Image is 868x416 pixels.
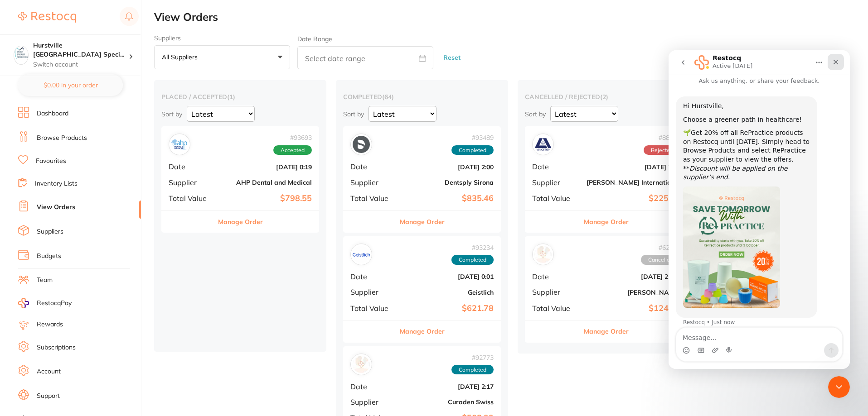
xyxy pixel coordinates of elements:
[221,194,312,203] b: $798.55
[532,288,579,296] span: Supplier
[532,178,579,186] span: Supplier
[451,145,494,155] span: Completed
[532,273,579,281] span: Date
[534,136,552,153] img: Livingstone International
[403,273,494,280] b: [DATE] 0:01
[400,211,445,233] button: Manage Order
[669,50,850,369] iframe: Intercom live chat
[587,163,680,171] b: [DATE] 2:11
[532,304,579,312] span: Total Value
[37,252,61,261] a: Budgets
[350,398,396,406] span: Supplier
[353,246,370,263] img: Geistlich
[587,194,680,203] b: $225.19
[37,109,68,118] a: Dashboard
[587,273,680,280] b: [DATE] 23:58
[350,288,396,296] span: Supplier
[350,163,396,171] span: Date
[221,163,312,171] b: [DATE] 0:19
[221,179,312,186] b: AHP Dental and Medical
[161,126,319,233] div: AHP Dental and Medical#93693AcceptedDate[DATE] 0:19SupplierAHP Dental and MedicalTotal Value$798....
[37,134,87,143] a: Browse Products
[451,244,494,251] span: # 93234
[162,53,201,61] p: All suppliers
[403,304,494,313] b: $621.78
[400,320,445,342] button: Manage Order
[403,289,494,296] b: Geistlich
[350,304,396,312] span: Total Value
[451,354,494,361] span: # 92773
[403,383,494,390] b: [DATE] 2:17
[18,7,76,28] a: Restocq Logo
[37,276,53,285] a: Team
[451,134,494,141] span: # 93489
[343,110,364,118] p: Sort by
[37,343,76,352] a: Subscriptions
[297,35,332,43] label: Date Range
[37,320,63,329] a: Rewards
[14,46,28,60] img: Hurstville Sydney Specialist Periodontics
[169,178,214,186] span: Supplier
[641,244,680,251] span: # 62666
[350,383,396,391] span: Date
[169,163,214,171] span: Date
[350,178,396,186] span: Supplier
[353,136,370,153] img: Dentsply Sirona
[37,299,72,308] span: RestocqPay
[644,145,680,155] span: Rejected
[36,157,66,166] a: Favourites
[534,246,552,263] img: Henry Schein Halas
[584,320,629,342] button: Manage Order
[169,194,214,202] span: Total Value
[525,93,688,101] h2: cancelled / rejected ( 2 )
[37,203,75,212] a: View Orders
[33,60,129,69] p: Switch account
[644,134,680,141] span: # 88779
[343,93,501,101] h2: completed ( 64 )
[171,136,188,153] img: AHP Dental and Medical
[641,255,680,265] span: Cancelled
[37,227,63,236] a: Suppliers
[18,12,76,23] img: Restocq Logo
[587,289,680,296] b: [PERSON_NAME]
[525,110,546,118] p: Sort by
[403,398,494,406] b: Curaden Swiss
[587,179,680,186] b: [PERSON_NAME] International
[37,367,61,376] a: Account
[587,304,680,313] b: $124.00
[161,110,182,118] p: Sort by
[532,163,579,171] span: Date
[584,211,629,233] button: Manage Order
[33,41,129,59] h4: Hurstville Sydney Specialist Periodontics
[403,163,494,171] b: [DATE] 2:00
[273,145,312,155] span: Accepted
[18,74,123,96] button: $0.00 in your order
[297,46,433,69] input: Select date range
[350,194,396,202] span: Total Value
[532,194,579,202] span: Total Value
[403,194,494,203] b: $835.46
[451,255,494,265] span: Completed
[37,392,60,401] a: Support
[161,93,319,101] h2: placed / accepted ( 1 )
[18,298,29,308] img: RestocqPay
[35,179,78,188] a: Inventory Lists
[154,45,290,70] button: All suppliers
[441,46,463,70] button: Reset
[353,356,370,373] img: Curaden Swiss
